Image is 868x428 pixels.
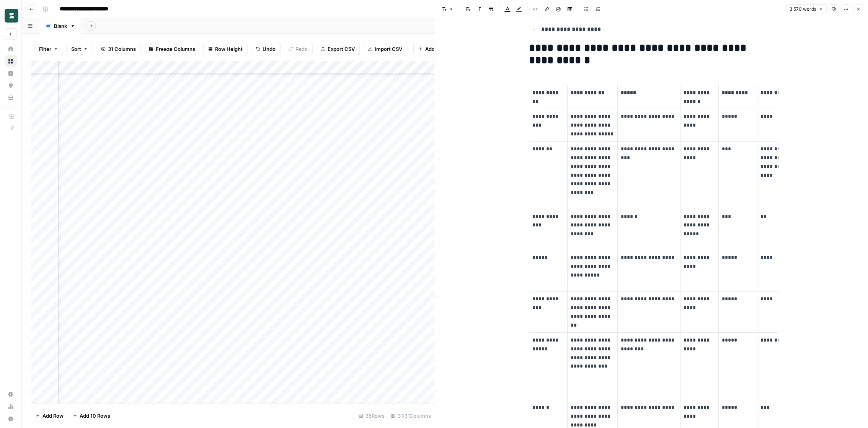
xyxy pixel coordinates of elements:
[71,45,81,53] span: Sort
[156,45,195,53] span: Freeze Columns
[363,43,407,55] button: Import CSV
[215,45,243,53] span: Row Height
[5,400,17,413] a: Usage
[5,92,17,104] a: Your Data
[54,22,67,30] div: Blank
[144,43,200,55] button: Freeze Columns
[5,413,17,425] button: Help + Support
[42,412,64,420] span: Add Row
[5,55,17,67] a: Browse
[68,410,115,422] button: Add 10 Rows
[388,410,434,422] div: 31/31 Columns
[66,43,93,55] button: Sort
[790,6,816,13] span: 3 570 words
[96,43,141,55] button: 31 Columns
[786,4,827,14] button: 3 570 words
[295,45,308,53] span: Redo
[31,410,68,422] button: Add Row
[284,43,313,55] button: Redo
[263,45,276,53] span: Undo
[39,18,82,34] a: Blank
[80,412,110,420] span: Add 10 Rows
[5,67,17,80] a: Insights
[328,45,355,53] span: Export CSV
[356,410,388,422] div: 35 Rows
[375,45,402,53] span: Import CSV
[5,6,17,25] button: Workspace: Borderless
[251,43,281,55] button: Undo
[5,43,17,55] a: Home
[413,43,460,55] button: Add Column
[5,9,18,23] img: Borderless Logo
[316,43,360,55] button: Export CSV
[39,45,51,53] span: Filter
[203,43,248,55] button: Row Height
[425,45,455,53] span: Add Column
[5,80,17,92] a: Opportunities
[34,43,63,55] button: Filter
[108,45,136,53] span: 31 Columns
[5,388,17,400] a: Settings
